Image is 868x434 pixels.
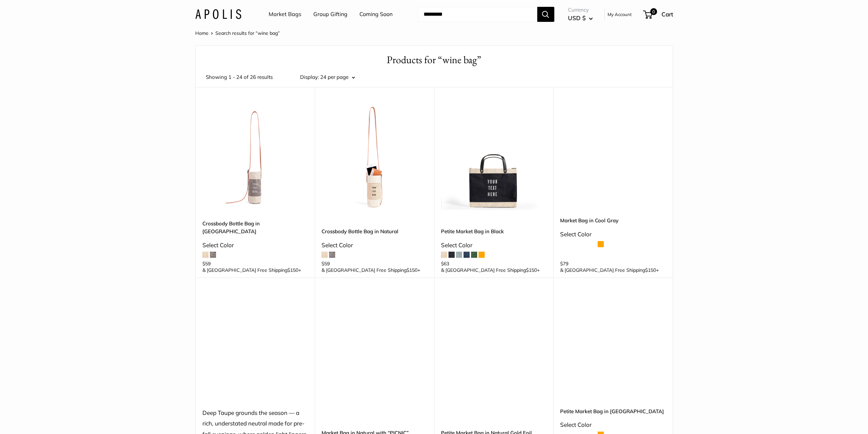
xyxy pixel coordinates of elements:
[645,267,656,273] span: $150
[407,267,417,273] span: $150
[195,30,209,36] a: Home
[560,419,666,430] div: Select Color
[322,295,427,401] a: Market Bag in Natural with “PICNIC”Market Bag in Natural with “PICNIC”
[206,53,663,67] h1: Products for “wine bag”
[526,267,537,273] span: $150
[202,268,301,272] span: & [GEOGRAPHIC_DATA] Free Shipping +
[441,104,547,210] a: description_Make it yours with custom printed text.Petite Market Bag in Black
[322,104,427,210] img: description_Our first Crossbody Bottle Bag
[202,220,308,236] a: Crossbody Bottle Bag in [GEOGRAPHIC_DATA]
[560,295,666,401] a: description_Make it yours with custom printed text.description_Take it anywhere with easy-grip ha...
[441,104,547,210] img: description_Make it yours with custom printed text.
[560,261,568,267] span: $79
[195,9,241,19] img: Apolis
[322,240,427,251] div: Select Color
[608,10,632,18] a: My Account
[568,14,586,22] span: USD $
[560,407,666,415] a: Petite Market Bag in [GEOGRAPHIC_DATA]
[441,227,547,235] a: Petite Market Bag in Black
[322,227,427,235] a: Crossbody Bottle Bag in Natural
[195,29,280,38] nav: Breadcrumb
[300,72,319,82] label: Display:
[215,30,280,36] span: Search results for “wine bag”
[441,240,547,251] div: Select Color
[202,104,308,210] img: description_Our first Crossbody Bottle Bag
[322,261,330,267] span: $59
[322,104,427,210] a: description_Our first Crossbody Bottle Bagdescription_Effortless Style
[418,7,537,22] input: Search...
[644,9,673,20] a: 0 Cart
[441,268,540,272] span: & [GEOGRAPHIC_DATA] Free Shipping +
[560,104,666,210] a: Market Bag in Cool GrayMarket Bag in Cool Gray
[568,5,593,15] span: Currency
[202,261,211,267] span: $59
[560,216,666,224] a: Market Bag in Cool Gray
[320,72,355,82] button: 24 per page
[202,240,308,251] div: Select Color
[269,9,301,19] a: Market Bags
[359,9,393,19] a: Coming Soon
[287,267,298,273] span: $150
[202,104,308,210] a: description_Our first Crossbody Bottle Bagdescription_Even available for group gifting and events
[560,229,666,240] div: Select Color
[441,295,547,401] a: description_Our first Gold Foil Petite Market BagPetite Market Bag in Natural Gold Foil
[313,9,347,19] a: Group Gifting
[441,261,449,267] span: $63
[322,268,420,272] span: & [GEOGRAPHIC_DATA] Free Shipping +
[206,72,273,82] span: Showing 1 - 24 of 26 results
[661,11,673,18] span: Cart
[320,74,348,80] span: 24 per page
[650,8,657,15] span: 0
[537,7,554,22] button: Search
[568,13,593,24] button: USD $
[560,268,659,272] span: & [GEOGRAPHIC_DATA] Free Shipping +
